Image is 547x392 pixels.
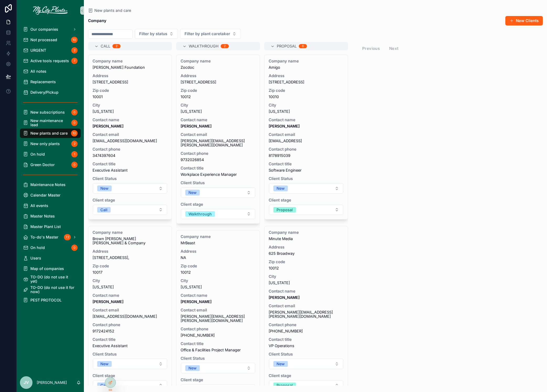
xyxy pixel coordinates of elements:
[302,44,304,48] div: 6
[71,120,78,126] div: 0
[93,264,167,268] span: Zip code
[181,158,256,162] span: 9732026854
[181,249,256,253] span: Address
[93,133,167,137] span: Contact email
[94,8,131,13] span: New plants and care
[181,109,256,114] span: [US_STATE]
[93,359,167,369] button: Select Button
[181,187,255,198] button: Select Button
[93,270,167,274] span: 10017
[20,67,81,76] a: All notes
[30,110,65,114] span: New subscriptions
[93,329,167,333] span: 9172424152
[269,162,344,166] span: Contact title
[181,88,256,93] span: Zip code
[224,44,226,48] div: 2
[93,279,167,283] span: City
[181,124,212,128] strong: [PERSON_NAME]
[188,211,212,217] div: Walkthrough
[269,183,343,194] button: Select Button
[277,186,285,191] div: New
[181,95,256,99] span: 10012
[181,181,256,185] span: Client Status
[93,205,167,215] button: Select Button
[93,308,167,312] span: Contact email
[101,44,110,49] span: Call
[188,365,197,371] div: New
[93,139,167,143] span: [EMAIL_ADDRESS][DOMAIN_NAME]
[269,289,344,293] span: Contact name
[277,207,293,213] div: Proposal
[93,230,167,235] span: Company name
[71,109,78,115] div: 0
[30,69,46,73] span: All notes
[20,201,81,210] a: All events
[71,162,78,168] div: 0
[93,237,167,245] span: Brown [PERSON_NAME] [PERSON_NAME] & Company
[71,37,78,43] div: 10
[30,131,68,135] span: New plants and care
[269,109,344,114] span: [US_STATE]
[269,59,344,63] span: Company name
[269,153,344,158] span: 8178915039
[20,108,81,117] a: New subscriptions0
[30,163,55,167] span: Green Doctor
[93,103,167,107] span: City
[93,323,167,327] span: Contact phone
[20,222,81,231] a: Master Plant List
[277,361,285,367] div: New
[181,299,212,304] strong: [PERSON_NAME]
[93,80,167,84] span: [STREET_ADDRESS]
[20,160,81,169] a: Green Doctor0
[93,249,167,253] span: Address
[135,29,178,39] button: Select Button
[181,74,256,78] span: Address
[269,323,344,327] span: Contact phone
[181,133,256,137] span: Contact email
[181,118,256,122] span: Contact name
[30,152,45,156] span: On hold
[93,65,167,70] span: [PERSON_NAME] Foundation
[88,55,172,220] a: Company name[PERSON_NAME] FoundationAddress[STREET_ADDRESS]Zip code10001City[US_STATE]Contact nam...
[181,80,256,84] span: [STREET_ADDRESS]
[269,205,343,215] button: Select Button
[269,245,344,249] span: Address
[269,329,344,333] span: [PHONE_NUMBER]
[20,35,81,45] a: Not processed10
[269,251,344,256] span: 625 Broadway
[93,314,167,319] span: [EMAIL_ADDRESS][DOMAIN_NAME]
[93,168,167,172] span: Executive Assistant
[30,225,61,229] span: Master Plant List
[20,285,81,294] a: TO-DO (do not use it for now)
[71,47,78,54] div: 2
[93,118,167,122] span: Contact name
[269,230,344,235] span: Company name
[269,266,344,270] span: 10012
[269,103,344,107] span: City
[269,168,344,172] span: Software Engineer
[505,16,543,25] button: New Clients
[30,80,56,84] span: Replacements
[269,281,344,285] span: [US_STATE]
[269,310,344,319] span: [PERSON_NAME][EMAIL_ADDRESS][PERSON_NAME][DOMAIN_NAME]
[93,380,167,391] button: Select Button
[30,204,48,208] span: All events
[93,124,123,128] strong: [PERSON_NAME]
[269,352,344,356] span: Client Status
[93,256,167,260] span: [STREET_ADDRESS],
[71,58,78,64] div: 7
[30,235,58,239] span: To-do's Master
[71,141,78,147] div: 2
[30,90,58,94] span: Delivery/Pickup
[269,304,344,308] span: Contact email
[20,253,81,263] a: Users
[93,285,167,289] span: [US_STATE]
[277,44,297,49] span: Proposal
[100,186,109,191] div: New
[181,342,256,346] span: Contact title
[30,38,57,42] span: Not processed
[100,361,109,367] div: New
[181,378,256,382] span: Client stage
[20,88,81,97] a: Delivery/Pickup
